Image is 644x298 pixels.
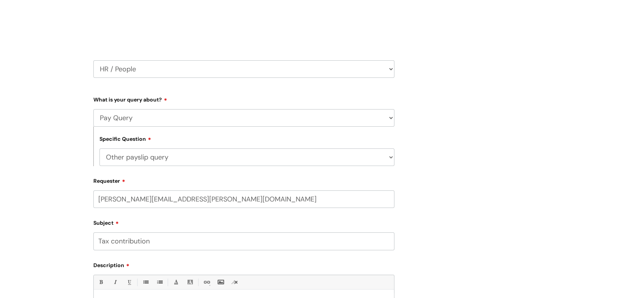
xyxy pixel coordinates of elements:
[124,277,134,287] a: Underline(Ctrl-U)
[93,175,394,184] label: Requester
[110,277,120,287] a: Italic (Ctrl-I)
[202,277,211,287] a: Link
[99,135,151,142] label: Specific Question
[93,190,394,208] input: Email
[216,277,225,287] a: Insert Image...
[155,277,164,287] a: 1. Ordered List (Ctrl-Shift-8)
[93,259,394,269] label: Description
[141,277,150,287] a: • Unordered List (Ctrl-Shift-7)
[230,277,239,287] a: Remove formatting (Ctrl-\)
[185,277,195,287] a: Back Color
[93,217,394,226] label: Subject
[96,277,106,287] a: Bold (Ctrl-B)
[93,21,394,35] h2: Select issue type
[93,94,394,103] label: What is your query about?
[171,277,181,287] a: Font Color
